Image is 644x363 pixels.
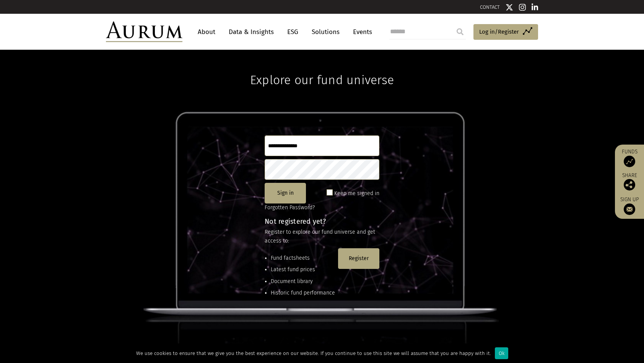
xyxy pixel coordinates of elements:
[452,24,468,39] input: Submit
[265,228,379,245] p: Register to explore our fund universe and get access to:
[624,156,635,167] img: Access Funds
[624,203,635,215] img: Sign up to our newsletter
[283,25,302,39] a: ESG
[250,50,394,87] h1: Explore our fund universe
[473,24,538,40] a: Log in/Register
[619,173,640,190] div: Share
[106,21,182,42] img: Aurum
[624,179,635,190] img: Share this post
[308,25,343,39] a: Solutions
[349,25,372,39] a: Events
[338,248,379,269] button: Register
[265,183,306,203] button: Sign in
[265,204,315,211] a: Forgotten Password?
[194,25,219,39] a: About
[271,289,335,297] li: Historic fund performance
[334,189,379,198] label: Keep me signed in
[619,196,640,215] a: Sign up
[480,4,500,10] a: CONTACT
[506,3,513,11] img: Twitter icon
[225,25,278,39] a: Data & Insights
[532,3,538,11] img: Linkedin icon
[495,347,508,359] div: Ok
[271,254,335,262] li: Fund factsheets
[619,148,640,167] a: Funds
[271,277,335,286] li: Document library
[519,3,526,11] img: Instagram icon
[271,265,335,274] li: Latest fund prices
[265,218,379,225] h4: Not registered yet?
[479,27,519,36] span: Log in/Register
